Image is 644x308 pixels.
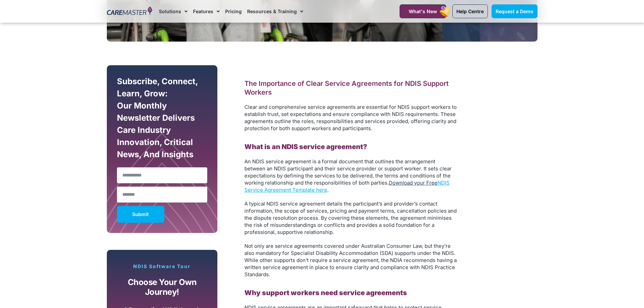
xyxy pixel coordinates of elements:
[244,158,457,193] p: .
[409,8,437,14] span: What's New
[456,8,484,14] span: Help Centre
[389,180,437,186] a: Download your Free
[244,243,457,278] span: Not only are service agreements covered under Australian Consumer Law, but they’re also mandatory...
[114,263,211,269] p: NDIS Software Tour
[244,200,457,235] span: A typical NDIS service agreement details the participant’s and provider’s contact information, th...
[452,4,488,18] a: Help Centre
[119,278,206,297] p: Choose your own journey!
[107,6,152,17] img: CareMaster Logo
[244,143,367,151] b: What is an NDIS service agreement?
[244,180,450,193] a: NDIS Service Agreement Template here
[244,289,407,297] b: Why support workers need service agreements
[400,4,446,18] a: What's New
[132,213,149,216] span: Submit
[117,206,164,223] button: Submit
[492,4,538,18] a: Request a Demo
[244,104,457,132] span: Clear and comprehensive service agreements are essential for NDIS support workers to establish tr...
[496,8,533,14] span: Request a Demo
[244,79,457,97] h2: The Importance of Clear Service Agreements for NDIS Support Workers
[244,158,452,186] span: An NDIS service agreement is a formal document that outlines the arrangement between an NDIS part...
[115,75,209,164] div: Subscribe, Connect, Learn, Grow: Our Monthly Newsletter Delivers Care Industry Innovation, Critic...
